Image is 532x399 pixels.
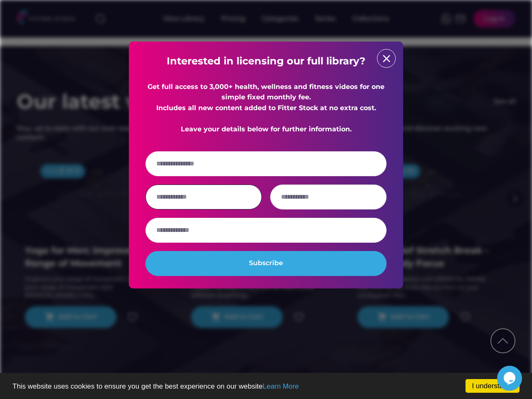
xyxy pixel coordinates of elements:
[12,383,520,390] p: This website uses cookies to ensure you get the best experience on our website
[145,251,387,276] button: Subscribe
[497,366,524,391] iframe: chat widget
[167,55,365,67] strong: Interested in licensing our full library?
[145,81,387,135] div: Get full access to 3,000+ health, wellness and fitness videos for one simple fixed monthly fee. I...
[465,379,520,393] a: I understand!
[380,52,393,65] button: close
[263,382,299,390] a: Learn More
